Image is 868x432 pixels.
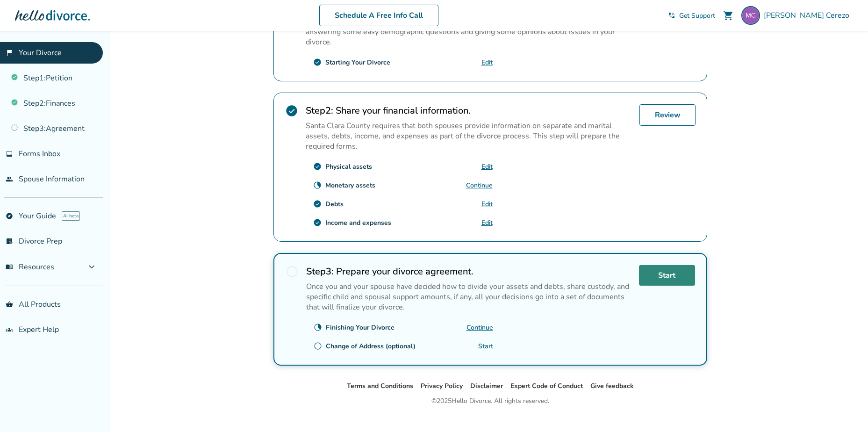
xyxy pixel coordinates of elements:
span: shopping_cart [723,10,734,21]
span: Get Support [679,11,715,20]
span: [PERSON_NAME] Cerezo [764,10,853,21]
a: Continue [466,323,493,332]
a: Schedule A Free Info Call [319,5,438,26]
a: Edit [481,58,493,67]
strong: Step 2 : [306,104,333,117]
span: menu_book [6,263,13,271]
span: radio_button_unchecked [314,342,322,350]
div: Starting Your Divorce [325,58,390,67]
span: check_circle [313,58,322,66]
span: radio_button_unchecked [286,265,299,278]
span: explore [6,212,13,220]
a: Edit [481,218,493,227]
div: Income and expenses [325,218,391,227]
a: Continue [466,181,493,190]
span: expand_more [86,261,97,273]
span: list_alt_check [6,238,13,245]
a: Privacy Policy [421,382,463,390]
a: phone_in_talkGet Support [668,11,715,20]
span: clock_loader_40 [314,323,322,331]
div: Finishing Your Divorce [326,323,395,332]
a: Review [639,104,696,126]
a: Start [639,265,695,286]
a: Expert Code of Conduct [510,382,583,390]
strong: Step 3 : [306,265,334,278]
span: AI beta [62,211,80,221]
span: check_circle [313,218,322,227]
a: Start [478,342,493,351]
a: Terms and Conditions [347,382,413,390]
span: Resources [6,262,54,272]
span: shopping_basket [6,301,13,308]
span: people [6,175,13,183]
span: clock_loader_40 [313,181,322,189]
span: Forms Inbox [19,149,60,159]
span: check_circle [313,162,322,171]
h2: Prepare your divorce agreement. [306,265,631,278]
a: Edit [481,200,493,209]
li: Give feedback [590,381,634,392]
div: © 2025 Hello Divorce. All rights reserved. [431,396,549,407]
span: phone_in_talk [668,12,675,19]
span: check_circle [285,104,298,117]
span: groups [6,326,13,333]
a: Edit [481,162,493,171]
div: Monetary assets [325,181,375,190]
h2: Share your financial information. [306,104,632,117]
span: inbox [6,150,13,158]
img: mcerezogt@gmail.com [741,6,760,25]
div: Physical assets [325,162,372,171]
p: Santa Clara County requires that both spouses provide information on separate and marital assets,... [306,121,632,151]
iframe: Chat Widget [821,387,868,432]
div: Debts [325,200,344,209]
span: flag_2 [6,49,13,57]
div: Change of Address (optional) [326,342,416,351]
li: Disclaimer [470,381,503,392]
span: check_circle [313,200,322,208]
p: Once you and your spouse have decided how to divide your assets and debts, share custody, and spe... [306,281,631,312]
